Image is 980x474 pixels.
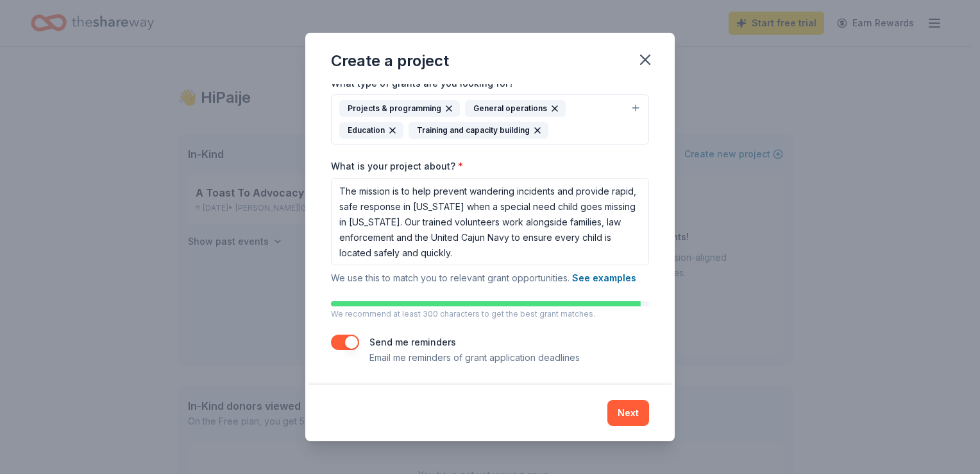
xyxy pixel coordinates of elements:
[369,350,580,365] p: Email me reminders of grant application deadlines
[331,272,636,283] span: We use this to match you to relevant grant opportunities.
[369,337,456,347] label: Send me reminders
[409,122,548,139] div: Training and capacity building
[572,270,636,286] button: See examples
[339,122,403,139] div: Education
[331,51,449,71] div: Create a project
[331,178,649,265] textarea: The mission is to help prevent wandering incidents and provide rapid, safe response in [US_STATE]...
[339,100,460,117] div: Projects & programming
[331,309,649,319] p: We recommend at least 300 characters to get the best grant matches.
[331,160,463,173] label: What is your project about?
[607,400,649,426] button: Next
[465,100,566,117] div: General operations
[331,94,649,145] button: Projects & programmingGeneral operationsEducationTraining and capacity building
